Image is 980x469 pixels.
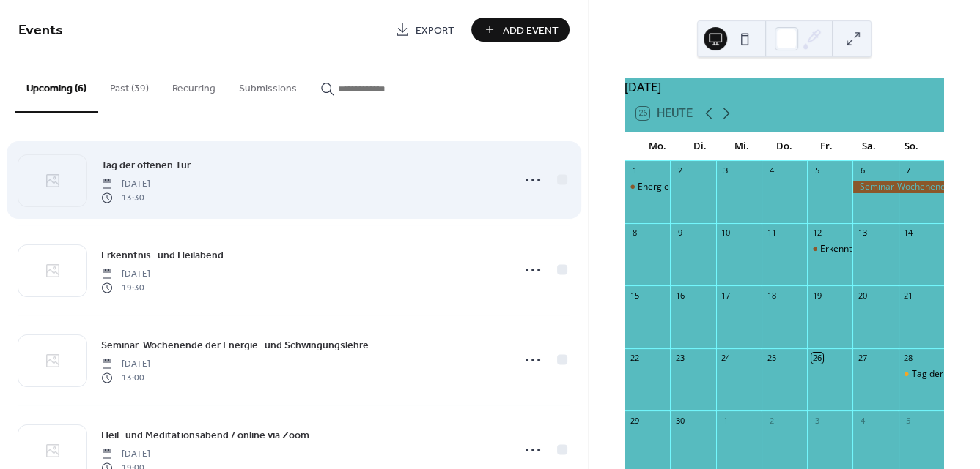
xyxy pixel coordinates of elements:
div: 21 [903,290,914,301]
div: 29 [629,415,640,426]
div: 4 [766,165,777,176]
div: 3 [811,415,822,426]
div: Fr. [806,132,848,161]
div: 15 [629,290,640,301]
div: 28 [903,353,914,364]
a: Export [384,18,465,42]
div: 26 [811,353,822,364]
div: 5 [903,415,914,426]
div: 10 [721,228,732,239]
div: So. [890,132,932,161]
a: Heil- und Meditationsabend / online via Zoom [101,427,309,443]
span: 13:00 [101,371,150,384]
div: 2 [674,165,685,176]
div: 3 [721,165,732,176]
div: Energie und Heilung [638,181,721,193]
div: 2 [766,415,777,426]
div: 30 [674,415,685,426]
div: 9 [674,228,685,239]
span: Export [416,23,454,38]
div: 12 [811,228,822,239]
div: Seminar-Wochenende der Energie- und Schwingungslehre [852,181,944,193]
span: 19:30 [101,281,150,294]
div: 4 [857,415,868,426]
div: [DATE] [625,78,944,96]
span: [DATE] [101,358,150,371]
a: Erkenntnis- und Heilabend [101,247,224,263]
div: 1 [629,165,640,176]
div: Di. [679,132,721,161]
span: Heil- und Meditationsabend / online via Zoom [101,428,309,443]
div: Energie und Heilung [625,181,670,193]
div: 8 [629,228,640,239]
span: Erkenntnis- und Heilabend [101,248,224,263]
button: Submissions [227,59,309,111]
div: 17 [721,290,732,301]
button: Past (39) [98,59,161,111]
div: Erkenntnis- und Heilabend [820,243,928,255]
div: Sa. [848,132,891,161]
span: Seminar-Wochenende der Energie- und Schwingungslehre [101,338,369,353]
div: 20 [857,290,868,301]
div: Tag der offenen Tür [899,368,944,380]
a: Tag der offenen Tür [101,157,191,173]
span: [DATE] [101,178,150,191]
div: 24 [721,353,732,364]
span: 13:30 [101,191,150,204]
div: Do. [763,132,806,161]
div: 11 [766,228,777,239]
div: 18 [766,290,777,301]
div: 27 [857,353,868,364]
div: 22 [629,353,640,364]
div: 23 [674,353,685,364]
div: Erkenntnis- und Heilabend [807,243,852,255]
div: 25 [766,353,777,364]
span: Add Event [503,23,559,38]
a: Seminar-Wochenende der Energie- und Schwingungslehre [101,337,369,353]
button: Add Event [471,18,570,42]
div: Mi. [721,132,764,161]
button: Upcoming (6) [15,59,98,113]
div: 1 [721,415,732,426]
div: 7 [903,165,914,176]
div: 6 [857,165,868,176]
span: Tag der offenen Tür [101,158,191,173]
span: [DATE] [101,268,150,281]
span: Events [18,16,63,45]
div: 19 [811,290,822,301]
div: 16 [674,290,685,301]
button: Recurring [161,59,227,111]
span: [DATE] [101,448,150,461]
div: Mo. [636,132,679,161]
div: 13 [857,228,868,239]
div: 5 [811,165,822,176]
div: 14 [903,228,914,239]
